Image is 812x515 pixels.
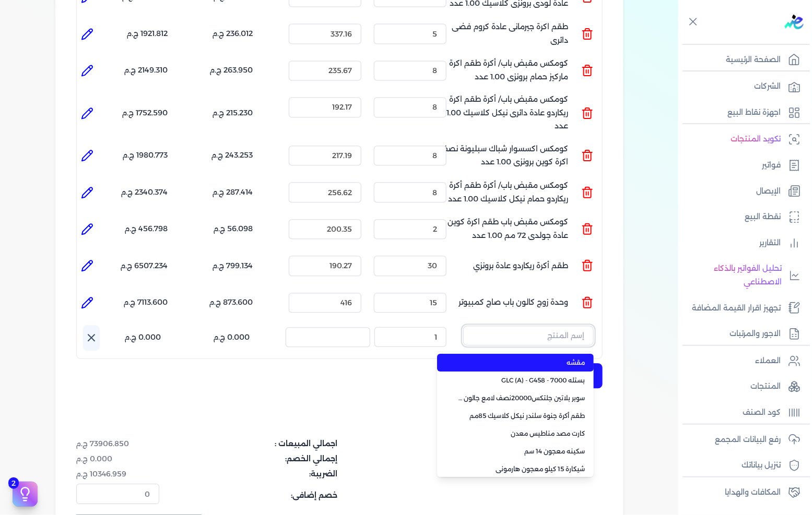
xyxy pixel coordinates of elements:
p: نقطة البيع [745,210,781,224]
p: كومكس اكسسوار شباك سبليونة نصف اكرة كوين برونزى 1.00 عدد [438,141,569,170]
span: سكينه معجون 14 سم [458,447,585,456]
p: 2149.310 ج.م [124,64,168,77]
a: الإيصال [678,181,806,202]
a: تنزيل بياناتك [678,454,806,476]
dd: 0.000 ج.م [76,453,159,464]
a: المكافات والهدايا [678,482,806,504]
p: تنزيل بياناتك [742,459,781,472]
dd: 73906.850 ج.م [76,438,159,449]
a: المنتجات [678,376,806,398]
ul: إسم المنتج [437,352,594,477]
p: 243.253 ج.م [211,149,253,162]
p: 0.000 ج.م [214,331,250,344]
p: الاجور والمرتبات [729,327,781,341]
p: العملاء [755,354,781,368]
a: فواتير [678,154,806,176]
p: 799.134 ج.م [213,259,253,273]
p: 215.230 ج.م [213,106,253,120]
a: كود الصنف [678,402,806,424]
a: العملاء [678,350,806,372]
button: إسم المنتج [463,326,594,350]
p: وحدة زوج كالون باب صاج كمبيوتر [459,289,569,317]
p: كومكس مقبض باب طقم اكرة كوين عادة جولدى 72 مم 1.00 عدد [438,215,569,243]
dt: الضريبة: [166,469,338,480]
p: تجهيز اقرار القيمة المضافة [692,302,781,315]
p: 1921.812 ج.م [127,27,168,41]
span: سوبر بلاتين جلتكس20000نصف لامع جالون 2.7 لتر Base A [458,393,585,403]
span: طقم أكرة جنوة سلندر نيكل كلاسيك 85مم [458,411,585,421]
p: كود الصنف [743,406,781,420]
p: 1752.590 ج.م [122,106,168,120]
p: 263.950 ج.م [210,64,253,77]
button: 2 [13,482,38,507]
a: التقارير [678,232,806,254]
a: الشركات [678,76,806,98]
dt: خصم إضافى: [166,484,338,504]
a: نقطة البيع [678,206,806,228]
p: التقارير [759,236,781,250]
p: 873.600 ج.م [209,296,253,309]
p: المنتجات [750,380,781,393]
span: مقشه [458,358,585,367]
span: كارت مصد مناطيس معدن [458,429,585,438]
p: 0.000 ج.م [125,331,161,344]
p: 236.012 ج.م [213,27,253,41]
a: تجهيز اقرار القيمة المضافة [678,297,806,319]
p: تحليل الفواتير بالذكاء الاصطناعي [684,262,782,289]
span: 2 [8,477,19,489]
p: طقم أكرة ريكاردو عادة برونزي [474,251,569,280]
p: اجهزة نقاط البيع [727,106,781,119]
dd: 10346.959 ج.م [76,469,159,480]
p: الشركات [754,80,781,93]
a: الاجور والمرتبات [678,323,806,345]
p: 1980.773 ج.م [123,149,168,162]
p: الإيصال [756,185,781,198]
p: 7113.600 ج.م [124,296,168,309]
p: 56.098 ج.م [214,222,253,236]
a: الصفحة الرئيسية [678,49,806,71]
a: رفع البيانات المجمع [678,429,806,451]
p: الصفحة الرئيسية [726,53,781,67]
p: 6507.234 ج.م [121,259,168,273]
a: تحليل الفواتير بالذكاء الاصطناعي [678,258,806,293]
span: بستله 7000 - GLC (A) - G458 [458,376,585,385]
p: 2340.374 ج.م [121,186,168,199]
p: فواتير [762,159,781,172]
p: طقم اكرة جيرمانى عادة كروم فضى دائرى [438,19,569,47]
p: 456.798 ج.م [125,222,168,236]
a: تكويد المنتجات [678,128,806,150]
p: كومكس مقبض باب/ أكرة طقم أكرة ريكاردو حمام نيكل كلاسيك 1.00 عدد [438,178,569,206]
a: اجهزة نقاط البيع [678,102,806,124]
dt: إجمالي الخصم: [166,453,338,464]
img: logo [785,15,804,29]
p: المكافات والهدايا [725,486,781,499]
p: تكويد المنتجات [731,133,781,146]
input: إسم المنتج [463,326,594,345]
dt: اجمالي المبيعات : [166,438,338,449]
p: رفع البيانات المجمع [715,433,781,447]
p: 287.414 ج.م [213,186,253,199]
p: كومكس مقبض باب/ أكرة طقم اكرة ماركيز حمام برونزى 1.00 عدد [438,56,569,85]
p: كومكس مقبض باب/ أكرة طقم اكرة ريكاردو عادة دائرى نيكل كلاسيك 1.00 عدد [438,93,569,133]
span: شيكارة 15 كيلو معجون هارمونى [458,464,585,474]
